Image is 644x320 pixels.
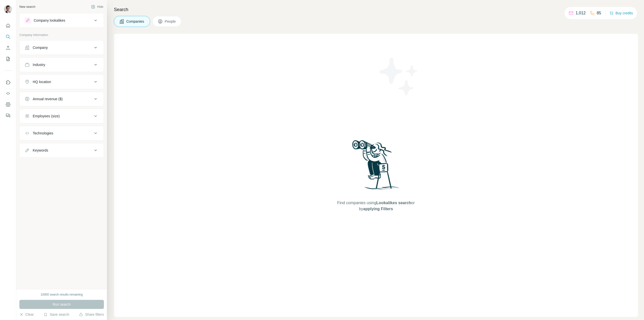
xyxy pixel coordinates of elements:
[4,111,12,120] button: Feedback
[20,93,104,105] button: Annual revenue ($)
[20,14,104,26] button: Company lookalikes
[34,18,65,23] div: Company lookalikes
[4,100,12,109] button: Dashboard
[19,33,104,37] p: Company information
[79,312,104,317] button: Share filters
[4,89,12,98] button: Use Surfe API
[33,45,48,50] div: Company
[44,312,69,317] button: Save search
[4,32,12,41] button: Search
[376,201,411,205] span: Lookalikes search
[4,5,12,13] img: Avatar
[610,10,633,17] button: Buy credits
[20,59,104,71] button: Industry
[19,312,34,317] button: Clear
[336,200,416,212] span: Find companies using or by
[19,5,35,9] div: New search
[20,144,104,156] button: Keywords
[33,96,63,101] div: Annual revenue ($)
[126,19,145,24] span: Companies
[33,114,60,119] div: Employees (size)
[597,10,601,16] p: 85
[41,292,83,297] div: 10000 search results remaining
[33,79,51,84] div: HQ location
[376,54,421,99] img: Surfe Illustration - Stars
[114,6,638,13] h4: Search
[363,207,393,211] span: applying Filters
[165,19,176,24] span: People
[4,21,12,30] button: Quick start
[88,3,107,11] button: Hide
[33,62,45,67] div: Industry
[20,76,104,88] button: HQ location
[576,10,586,16] p: 1,012
[20,110,104,122] button: Employees (size)
[4,54,12,63] button: My lists
[33,148,48,153] div: Keywords
[4,43,12,52] button: Enrich CSV
[33,131,53,136] div: Technologies
[20,42,104,54] button: Company
[350,139,402,195] img: Surfe Illustration - Woman searching with binoculars
[20,127,104,139] button: Technologies
[4,78,12,87] button: Use Surfe on LinkedIn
